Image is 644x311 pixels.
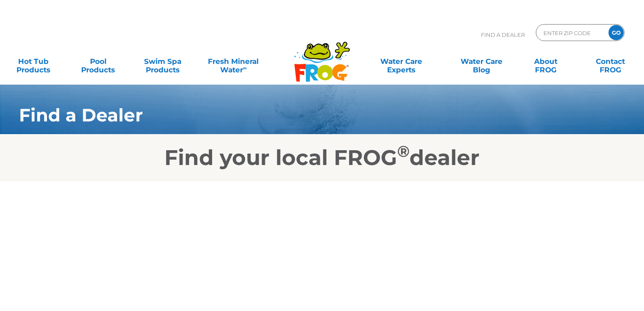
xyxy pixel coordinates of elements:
input: GO [609,25,624,40]
img: Frog Products Logo [289,30,355,82]
a: AboutFROG [521,53,571,70]
a: Swim SpaProducts [137,53,188,70]
a: Water CareBlog [456,53,507,70]
a: ContactFROG [585,53,636,70]
a: Fresh MineralWater∞ [202,53,265,70]
a: PoolProducts [73,53,123,70]
a: Water CareExperts [360,53,442,70]
p: Find A Dealer [481,24,525,45]
h2: Find your local FROG dealer [6,145,638,171]
a: Hot TubProducts [8,53,59,70]
sup: ® [397,142,409,161]
h1: Find a Dealer [19,105,575,125]
sup: ∞ [243,65,247,71]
